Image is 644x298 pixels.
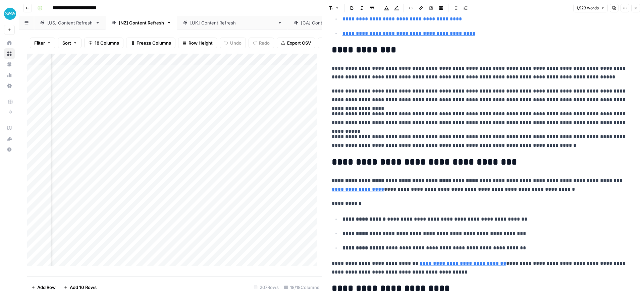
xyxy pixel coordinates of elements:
button: What's new? [4,133,15,144]
div: What's new? [4,134,14,144]
a: Your Data [4,59,15,70]
img: XeroOps Logo [4,8,16,20]
div: 18/18 Columns [281,282,322,293]
a: [NZ] Content Refresh [106,16,177,29]
div: [NZ] Content Refresh [119,19,164,26]
a: [CA] Content Refresh [288,16,360,29]
span: Freeze Columns [137,40,171,46]
div: [CA] Content Refresh [301,19,346,26]
span: Add Row [37,284,56,291]
a: [US] Content Refresh [34,16,106,29]
span: Export CSV [287,40,311,46]
a: Settings [4,80,15,91]
a: Usage [4,70,15,80]
button: Redo [249,38,274,48]
button: 1,923 words [573,4,608,12]
button: 18 Columns [84,38,123,48]
span: Redo [259,40,270,46]
span: Add 10 Rows [70,284,97,291]
button: Sort [58,38,82,48]
button: Freeze Columns [126,38,175,48]
button: Help + Support [4,144,15,155]
span: 18 Columns [95,40,119,46]
button: Workspace: XeroOps [4,5,15,22]
button: Add 10 Rows [60,282,101,293]
button: Undo [220,38,246,48]
button: Export CSV [277,38,315,48]
button: Filter [30,38,55,48]
div: [[GEOGRAPHIC_DATA]] Content Refresh [190,19,275,26]
span: Undo [230,40,241,46]
div: 207 Rows [251,282,281,293]
span: Row Height [189,40,213,46]
button: Add Row [27,282,60,293]
div: [US] Content Refresh [47,19,93,26]
a: AirOps Academy [4,123,15,133]
a: Browse [4,48,15,59]
a: [[GEOGRAPHIC_DATA]] Content Refresh [177,16,288,29]
button: Row Height [178,38,217,48]
span: Sort [62,40,71,46]
span: Filter [34,40,45,46]
span: 1,923 words [576,5,599,11]
a: Home [4,38,15,48]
